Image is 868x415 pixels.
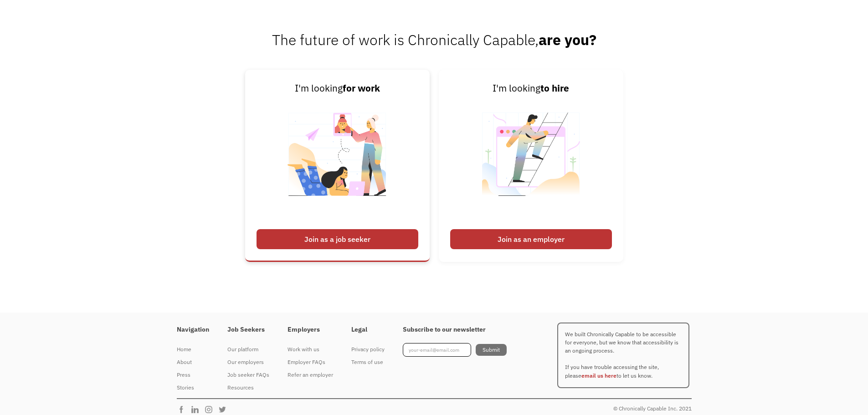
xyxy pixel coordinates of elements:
[177,344,209,355] div: Home
[204,405,218,414] img: Chronically Capable Instagram Page
[227,357,269,368] div: Our employers
[351,356,385,369] a: Terms of use
[177,381,209,394] a: Stories
[227,343,269,356] a: Our platform
[177,343,209,356] a: Home
[288,369,333,381] a: Refer an employer
[177,405,190,414] img: Chronically Capable Facebook Page
[227,369,269,381] a: Job seeker FAQs
[351,326,385,334] h4: Legal
[581,372,616,379] a: email us here
[227,344,269,355] div: Our platform
[557,323,689,388] p: We built Chronically Capable to be accessible for everyone, but we know that accessibility is an ...
[218,405,231,414] img: Chronically Capable Twitter Page
[257,229,418,249] div: Join as a job seeker
[245,70,430,262] a: I'm lookingfor workJoin as a job seeker
[288,369,333,380] div: Refer an employer
[403,343,507,357] form: Footer Newsletter
[288,343,333,356] a: Work with us
[190,405,204,414] img: Chronically Capable Linkedin Page
[227,369,269,380] div: Job seeker FAQs
[177,356,209,369] a: About
[613,403,692,414] div: © Chronically Capable Inc. 2021
[450,229,612,249] div: Join as an employer
[288,344,333,355] div: Work with us
[540,82,569,94] strong: to hire
[227,382,269,393] div: Resources
[177,382,209,393] div: Stories
[257,81,418,96] div: I'm looking
[343,82,380,94] strong: for work
[351,344,385,355] div: Privacy policy
[439,70,623,262] a: I'm lookingto hireJoin as an employer
[288,326,333,334] h4: Employers
[227,356,269,369] a: Our employers
[281,96,394,225] img: Illustrated image of people looking for work
[474,96,588,225] img: Illustrated image of someone looking to hire
[177,357,209,368] div: About
[177,369,209,380] div: Press
[177,369,209,381] a: Press
[177,326,209,334] h4: Navigation
[227,326,269,334] h4: Job Seekers
[288,356,333,369] a: Employer FAQs
[539,30,596,49] strong: are you?
[403,343,471,357] input: your-email@email.com
[351,357,385,368] div: Terms of use
[351,343,385,356] a: Privacy policy
[227,381,269,394] a: Resources
[272,30,596,49] span: The future of work is Chronically Capable,
[450,81,612,96] div: I'm looking
[288,357,333,368] div: Employer FAQs
[403,326,507,334] h4: Subscribe to our newsletter
[476,344,507,356] input: Submit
